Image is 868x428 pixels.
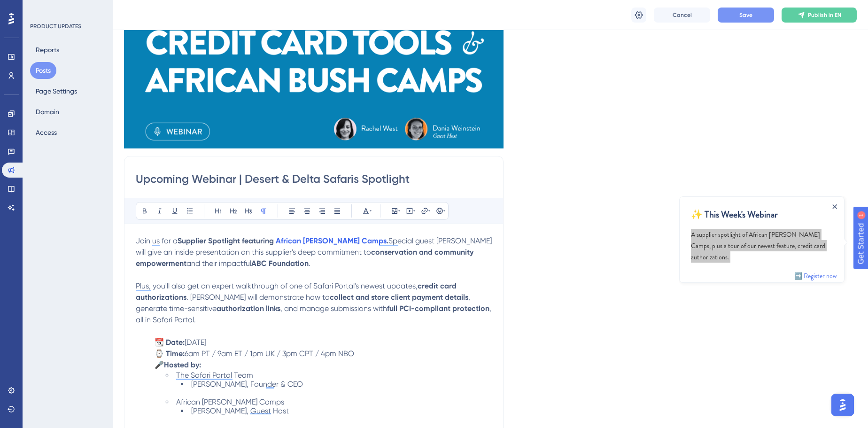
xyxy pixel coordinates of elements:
span: [PERSON_NAME], Guest Host [191,406,289,415]
button: Page Settings [30,83,83,100]
span: [PERSON_NAME], Founder & CEO [191,380,303,389]
strong: . [387,236,388,245]
strong: ⌚ Time: [155,349,185,358]
span: Publish in EN [808,11,841,19]
strong: Supplier Spotlight featuring [178,236,274,245]
span: The Safari Portal Team [176,371,253,380]
strong: full PCI-compliant protection [387,304,489,313]
span: . [PERSON_NAME] will demonstrate how to [186,293,330,302]
button: Domain [30,103,65,120]
button: Save [718,8,774,23]
iframe: UserGuiding AI Assistant Launcher [829,391,857,419]
span: and their impactful [186,259,251,268]
a: African [PERSON_NAME] Camps [276,236,387,245]
span: . [309,259,310,268]
span: , and manage submissions with [280,304,387,313]
span: [DATE] [185,338,206,347]
span: 6am PT / 9am ET / 1pm UK / 3pm CPT / 4pm NBO [185,349,354,358]
button: Posts [30,62,56,79]
div: PRODUCT UPDATES [30,23,81,30]
span: African [PERSON_NAME] Camps [176,397,284,406]
strong: Hosted by: [164,360,201,369]
strong: authorization links [217,304,280,313]
span: Cancel [673,11,692,19]
div: 1 [52,5,55,12]
span: Get Started [5,2,46,14]
span: Plus, you'll also get an expert walkthrough of one of Safari Portal's newest updates, [136,281,418,290]
strong: 📆 Date: [155,338,185,347]
span: Save [739,11,752,19]
iframe: UserGuiding Product Updates RC Tooltip [679,196,847,286]
button: Access [30,124,62,141]
span: 🎤 [155,360,164,369]
span: Join us for a [136,236,178,245]
button: Reports [30,41,65,58]
button: Publish in EN [782,8,857,23]
strong: collect and store client payment details [330,293,468,302]
button: Cancel [654,8,710,23]
input: Post Title [136,171,492,187]
strong: ABC Foundation [251,259,309,268]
